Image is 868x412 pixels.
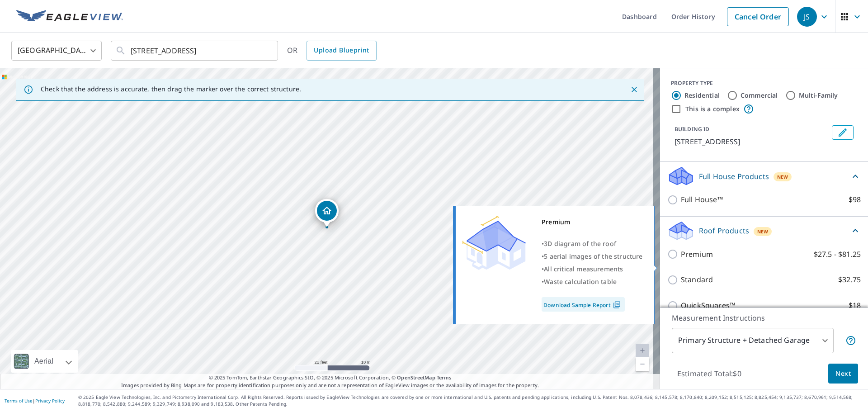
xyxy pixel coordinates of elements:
p: Check that the address is accurate, then drag the marker over the correct structure. [41,85,301,93]
img: EV Logo [16,10,123,24]
div: OR [287,41,377,61]
p: | [5,398,65,403]
button: Next [828,364,858,384]
p: Estimated Total: $0 [670,364,749,384]
a: Cancel Order [727,7,789,26]
p: Measurement Instructions [672,313,856,323]
div: Aerial [32,350,56,373]
div: • [542,263,643,275]
div: Premium [542,216,643,228]
p: Full House Products [699,171,769,182]
p: [STREET_ADDRESS] [675,136,828,147]
span: Upload Blueprint [314,45,369,56]
a: Current Level 20, Zoom Out [636,357,649,371]
input: Search by address or latitude-longitude [131,38,259,63]
p: Roof Products [699,225,749,236]
label: Commercial [741,91,778,100]
button: Close [628,84,640,95]
p: $98 [849,194,861,205]
a: Upload Blueprint [307,41,376,61]
div: [GEOGRAPHIC_DATA] [11,38,102,63]
div: Aerial [11,350,78,373]
span: New [757,228,769,235]
p: QuickSquares™ [681,300,735,311]
a: Privacy Policy [35,398,65,404]
div: • [542,275,643,288]
div: Primary Structure + Detached Garage [672,328,834,353]
p: $27.5 - $81.25 [814,249,861,260]
span: 3D diagram of the roof [544,239,616,248]
a: Terms [437,374,452,381]
span: © 2025 TomTom, Earthstar Geographics SIO, © 2025 Microsoft Corporation, © [209,374,452,382]
a: OpenStreetMap [397,374,435,381]
span: Your report will include the primary structure and a detached garage if one exists. [845,335,856,346]
div: PROPERTY TYPE [671,79,857,87]
span: 5 aerial images of the structure [544,252,642,260]
a: Current Level 20, Zoom In Disabled [636,344,649,357]
label: Residential [684,91,720,100]
p: $18 [849,300,861,311]
p: BUILDING ID [675,125,709,133]
span: All critical measurements [544,265,623,273]
p: Standard [681,274,713,285]
p: Full House™ [681,194,723,205]
img: Premium [462,216,526,270]
div: JS [797,7,817,27]
span: Next [835,368,851,379]
p: $32.75 [838,274,861,285]
span: New [777,173,788,180]
button: Edit building 1 [832,125,854,140]
span: Waste calculation table [544,277,617,286]
div: • [542,250,643,263]
div: Roof ProductsNew [667,220,861,242]
img: Pdf Icon [611,301,623,309]
div: Full House ProductsNew [667,166,861,187]
p: Premium [681,249,713,260]
div: • [542,237,643,250]
a: Download Sample Report [542,297,625,312]
a: Terms of Use [5,398,33,404]
label: This is a complex [685,104,740,114]
label: Multi-Family [799,91,838,100]
p: © 2025 Eagle View Technologies, Inc. and Pictometry International Corp. All Rights Reserved. Repo... [78,394,863,407]
div: Dropped pin, building 1, Residential property, 612 River Rd N Amherst Junction, WI 54407 [315,199,339,227]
